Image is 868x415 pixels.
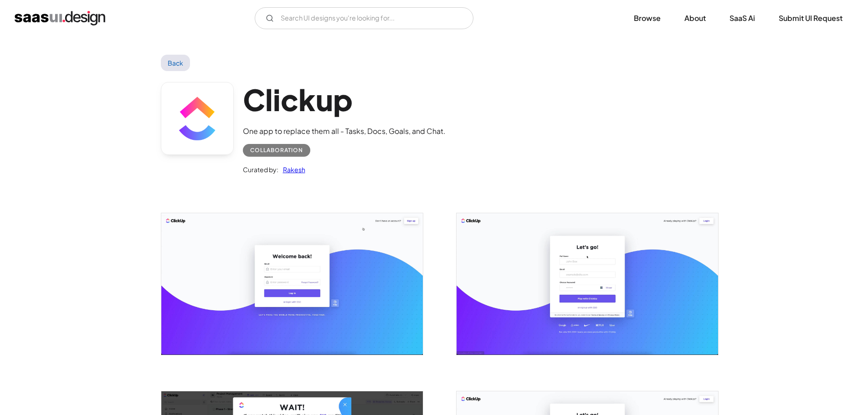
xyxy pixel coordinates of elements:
[768,8,853,28] a: Submit UI Request
[161,55,190,71] a: Back
[243,126,446,137] div: One app to replace them all - Tasks, Docs, Goals, and Chat.
[15,11,105,26] a: home
[243,82,446,117] h1: Clickup
[623,8,672,28] a: Browse
[457,213,718,354] img: 60436225eb50aa49d2530e90_Clickup%20Signup.jpg
[255,7,473,29] form: Email Form
[161,213,423,354] a: open lightbox
[673,8,717,28] a: About
[243,164,278,175] div: Curated by:
[250,145,303,156] div: Collaboration
[255,7,473,29] input: Search UI designs you're looking for...
[161,213,423,354] img: 60436226e717603c391a42bc_Clickup%20Login.jpg
[457,213,718,354] a: open lightbox
[719,8,766,28] a: SaaS Ai
[278,164,305,175] a: Rakesh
